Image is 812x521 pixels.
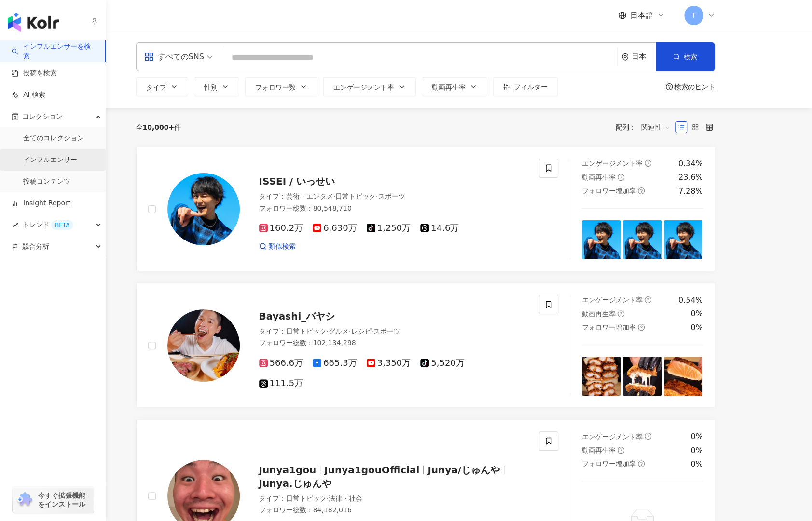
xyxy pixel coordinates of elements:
[664,220,703,259] img: post-image
[259,223,303,233] span: 160.2万
[51,220,73,230] div: BETA
[674,83,715,91] div: 検索のヒント
[259,494,528,504] div: タイプ ：
[378,192,405,200] span: スポーツ
[690,308,702,319] div: 0%
[313,223,357,233] span: 6,630万
[630,10,653,21] span: 日本語
[146,83,166,91] span: タイプ
[582,220,621,259] img: post-image
[245,77,317,96] button: フォロワー数
[259,506,528,515] div: フォロワー総数 ： 84,182,016
[638,324,645,331] span: question-circle
[194,77,239,96] button: 性別
[641,120,670,135] span: 関連性
[493,77,558,96] button: フィルター
[259,327,528,336] div: タイプ ：
[22,106,63,127] span: コレクション
[666,83,673,90] span: question-circle
[167,173,240,245] img: KOL Avatar
[367,358,411,368] span: 3,350万
[432,83,466,91] span: 動画再生率
[324,464,419,476] span: Junya1gouOfficial
[690,322,702,333] div: 0%
[23,134,84,143] a: 全てのコレクション
[12,222,18,228] span: rise
[259,192,528,201] div: タイプ ：
[376,192,378,200] span: ·
[582,174,616,181] span: 動画再生率
[420,358,465,368] span: 5,520万
[367,223,411,233] span: 1,250万
[678,186,703,197] div: 7.28%
[582,296,643,304] span: エンゲージメント率
[335,192,376,200] span: 日常トピック
[12,199,70,208] a: Insight Report
[255,83,296,91] span: フォロワー数
[286,327,327,335] span: 日常トピック
[623,220,662,259] img: post-image
[678,159,703,169] div: 0.34%
[167,309,240,382] img: KOL Avatar
[136,123,181,131] div: 全 件
[269,242,296,252] span: 類似検索
[691,10,696,21] span: T
[23,155,77,165] a: インフルエンサー
[259,242,296,252] a: 類似検索
[678,295,703,306] div: 0.54%
[259,378,303,388] span: 111.5万
[259,175,335,187] span: ISSEI / いっせい
[422,77,487,96] button: 動画再生率
[143,123,175,131] span: 10,000+
[632,53,656,61] div: 日本
[645,160,651,167] span: question-circle
[329,327,349,335] span: グルメ
[259,358,303,368] span: 566.6万
[638,460,645,467] span: question-circle
[136,77,188,96] button: タイプ
[15,492,34,508] img: chrome extension
[259,478,331,489] span: Junya.じゅんや
[638,187,645,194] span: question-circle
[144,49,204,65] div: すべてのSNS
[8,13,59,32] img: logo
[259,338,528,348] div: フォロワー総数 ： 102,134,298
[38,491,91,508] span: 今すぐ拡張機能をインストール
[371,327,373,335] span: ·
[582,323,636,331] span: フォロワー増加率
[259,310,335,322] span: Bayashi_バヤシ
[351,327,371,335] span: レシピ
[623,357,662,396] img: post-image
[427,464,500,476] span: Junya/じゅんや
[618,447,624,454] span: question-circle
[582,433,643,441] span: エンゲージメント率
[349,327,351,335] span: ·
[618,310,624,317] span: question-circle
[323,77,416,96] button: エンゲージメント率
[22,236,49,257] span: 競合分析
[204,83,218,91] span: 性別
[327,327,329,335] span: ·
[136,283,715,408] a: KOL AvatarBayashi_バヤシタイプ：日常トピック·グルメ·レシピ·スポーツフォロワー総数：102,134,298566.6万665.3万3,350万5,520万111.5万エンゲー...
[616,120,675,135] div: 配列：
[327,494,329,502] span: ·
[259,464,317,476] span: Junya1gou
[23,177,70,187] a: 投稿コンテンツ
[678,172,703,183] div: 23.6%
[313,358,357,368] span: 665.3万
[333,192,335,200] span: ·
[144,52,154,62] span: appstore
[259,204,528,214] div: フォロワー総数 ： 80,548,710
[656,42,715,71] button: 検索
[286,494,327,502] span: 日常トピック
[582,310,616,318] span: 動画再生率
[22,214,73,236] span: トレンド
[13,487,94,513] a: chrome extension今すぐ拡張機能をインストール
[514,83,548,91] span: フィルター
[690,445,702,456] div: 0%
[690,459,702,469] div: 0%
[12,90,45,100] a: AI 検索
[664,357,703,396] img: post-image
[333,83,394,91] span: エンゲージメント率
[582,357,621,396] img: post-image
